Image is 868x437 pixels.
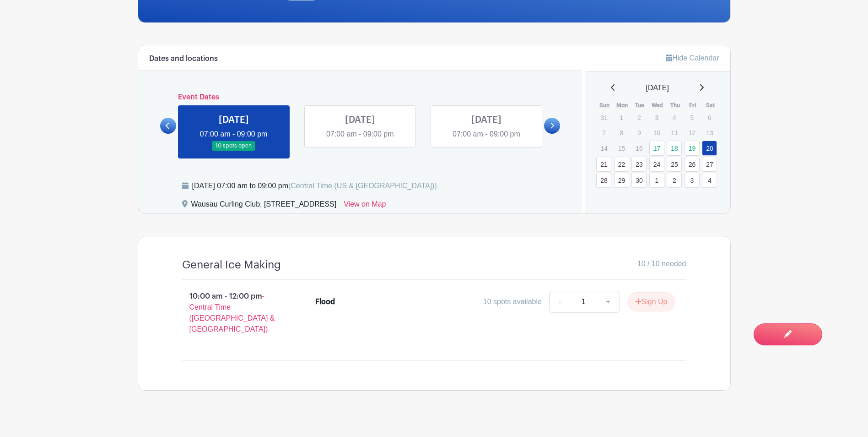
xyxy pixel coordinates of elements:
[167,287,301,339] p: 10:00 am - 12:00 pm
[631,101,649,110] th: Tue
[649,101,667,110] th: Wed
[685,126,700,140] p: 12
[176,93,545,102] h6: Event Dates
[649,126,664,140] p: 10
[667,173,682,188] a: 2
[701,101,719,110] th: Sat
[192,180,437,191] div: [DATE] 07:00 am to 09:00 pm
[614,101,631,110] th: Mon
[614,173,629,188] a: 29
[685,173,700,188] a: 3
[631,141,647,155] p: 16
[646,82,669,93] span: [DATE]
[614,126,629,140] p: 8
[685,141,700,156] a: 19
[614,110,629,125] p: 1
[596,101,614,110] th: Sun
[667,126,682,140] p: 11
[596,173,611,188] a: 28
[667,110,682,125] p: 4
[596,126,611,140] p: 7
[667,157,682,172] a: 25
[702,110,717,125] p: 6
[483,296,542,307] div: 10 spots available
[667,141,682,156] a: 18
[666,54,719,62] a: Hide Calendar
[191,199,337,213] div: Wausau Curling Club, [STREET_ADDRESS]
[631,157,647,172] a: 23
[702,126,717,140] p: 13
[631,126,647,140] p: 9
[597,291,620,313] a: +
[627,292,675,311] button: Sign Up
[637,258,686,269] span: 10 / 10 needed
[702,157,717,172] a: 27
[596,141,611,155] p: 14
[315,296,335,307] div: Flood
[614,157,629,172] a: 22
[182,258,281,272] h4: General Ice Making
[149,55,218,63] h6: Dates and locations
[614,141,629,155] p: 15
[631,110,647,125] p: 2
[684,101,702,110] th: Fri
[344,199,386,213] a: View on Map
[549,291,570,313] a: -
[596,110,611,125] p: 31
[649,110,664,125] p: 3
[596,157,611,172] a: 21
[702,173,717,188] a: 4
[649,173,664,188] a: 1
[631,173,647,188] a: 30
[288,182,437,190] span: (Central Time (US & [GEOGRAPHIC_DATA]))
[685,157,700,172] a: 26
[649,141,664,156] a: 17
[649,157,664,172] a: 24
[702,141,717,156] a: 20
[666,101,684,110] th: Thu
[685,110,700,125] p: 5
